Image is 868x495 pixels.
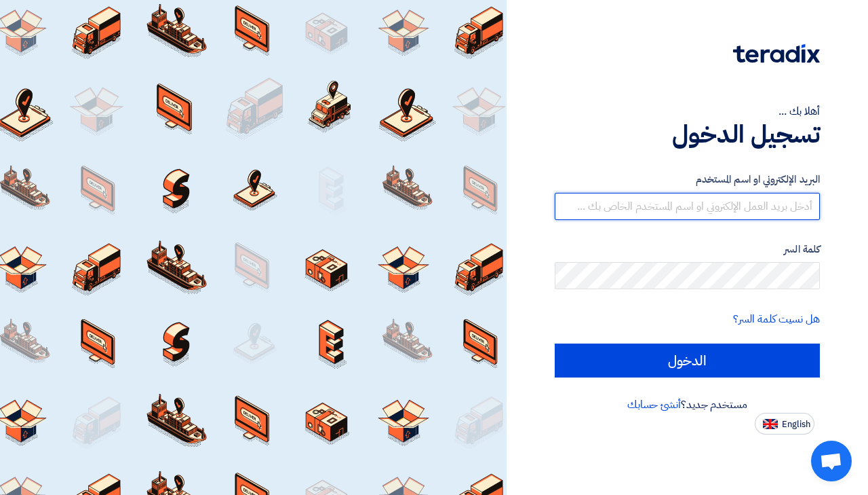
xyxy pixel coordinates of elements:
[555,120,820,149] h1: تسجيل الدخول
[755,413,814,435] button: English
[555,397,820,413] div: مستخدم جديد؟
[763,419,778,429] img: en-US.png
[782,420,810,429] span: English
[811,441,852,481] a: Open chat
[733,44,820,63] img: Teradix logo
[555,103,820,120] div: أهلا بك ...
[733,311,820,327] a: هل نسيت كلمة السر؟
[555,242,820,257] label: كلمة السر
[555,172,820,187] label: البريد الإلكتروني او اسم المستخدم
[627,397,681,413] a: أنشئ حسابك
[555,344,820,378] input: الدخول
[555,193,820,220] input: أدخل بريد العمل الإلكتروني او اسم المستخدم الخاص بك ...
